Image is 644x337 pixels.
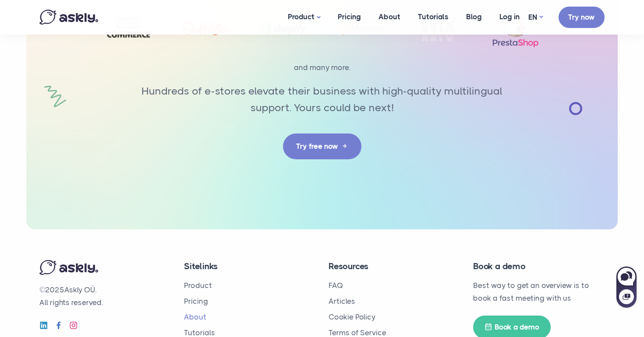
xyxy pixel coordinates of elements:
[528,11,543,24] a: EN
[184,297,208,305] a: Pricing
[88,61,556,74] p: and many more.
[616,265,637,309] iframe: Askly chat
[329,281,343,290] a: FAQ
[39,10,98,25] img: Askly
[329,297,355,305] a: Articles
[39,284,171,309] p: © Askly OÜ. All rights reserved.
[329,312,375,321] a: Cookie Policy
[184,328,215,337] a: Tutorials
[136,83,508,116] p: Hundreds of e-stores elevate their business with high-quality multilingual support. Yours could b...
[184,281,212,290] a: Product
[184,260,315,273] h4: Sitelinks
[39,260,98,275] img: Askly logo
[559,7,605,28] a: Try now
[473,279,605,305] p: Best way to get an overview is to book a fast meeting with us
[329,328,386,337] a: Terms of Service
[45,285,64,294] span: 2025
[473,260,605,273] h4: Book a demo
[283,133,361,159] a: Try free now
[329,260,460,273] h4: Resources
[184,312,206,321] a: About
